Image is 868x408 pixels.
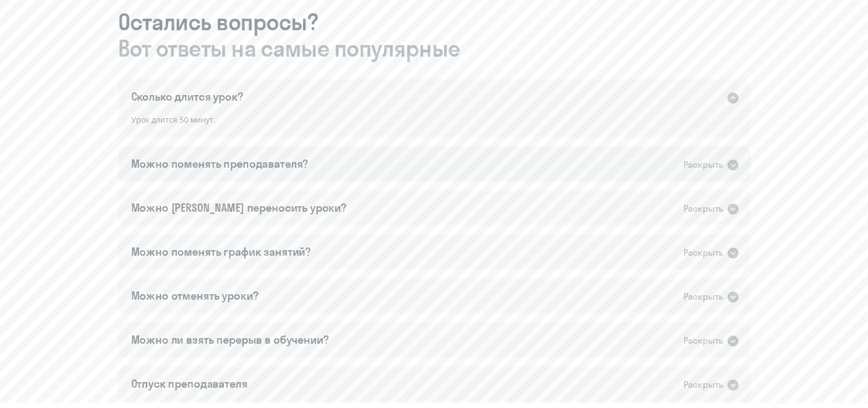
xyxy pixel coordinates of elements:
h3: Остались вопросы? [118,9,751,62]
span: Вот ответы на самые популярные [118,35,751,62]
div: Раскрыть [684,158,723,172]
div: Можно поменять график занятий? [131,244,311,260]
div: Можно ли взять перерыв в обучении? [131,332,329,348]
div: Урок длится 50 минут. [118,113,751,137]
div: Можно поменять преподавателя? [131,156,309,172]
div: Можно отменять уроки? [131,288,259,304]
div: Раскрыть [684,202,723,216]
div: Раскрыть [684,378,723,392]
div: Сколько длится урок? [131,89,243,104]
div: Раскрыть [684,246,723,260]
div: Раскрыть [684,290,723,304]
div: Можно [PERSON_NAME] переносить уроки? [131,200,346,216]
div: Отпуск преподавателя [131,376,248,392]
div: Раскрыть [684,334,723,348]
